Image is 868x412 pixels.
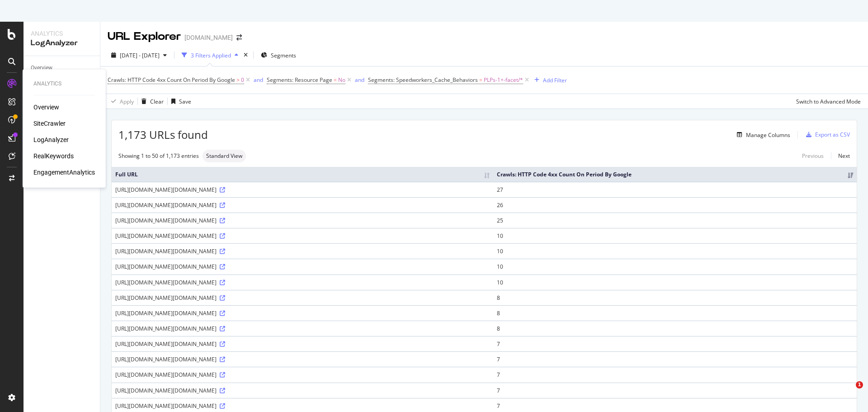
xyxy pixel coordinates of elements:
[334,76,337,84] span: =
[120,52,160,59] span: [DATE] - [DATE]
[802,128,850,142] button: Export as CSV
[531,75,567,85] button: Add Filter
[31,63,94,73] a: Overview
[118,127,208,142] span: 1,173 URLs found
[493,182,857,197] td: 27
[115,325,490,332] div: [URL][DOMAIN_NAME][DOMAIN_NAME]
[178,48,242,62] button: 3 Filters Applied
[856,381,863,388] span: 1
[254,76,263,84] button: and
[115,232,490,240] div: [URL][DOMAIN_NAME][DOMAIN_NAME]
[33,119,66,128] a: SiteCrawler
[150,98,164,105] div: Clear
[271,52,296,59] span: Segments
[118,152,199,160] div: Showing 1 to 50 of 1,173 entries
[493,367,857,382] td: 7
[479,76,482,84] span: =
[493,351,857,367] td: 7
[31,63,52,73] div: Overview
[493,197,857,213] td: 26
[254,76,263,84] div: and
[484,74,523,86] span: PLPs-1+-facet/*
[115,402,490,410] div: [URL][DOMAIN_NAME][DOMAIN_NAME]
[33,103,59,112] a: Overview
[115,263,490,270] div: [URL][DOMAIN_NAME][DOMAIN_NAME]
[115,387,490,394] div: [URL][DOMAIN_NAME][DOMAIN_NAME]
[831,149,850,162] a: Next
[168,94,191,109] button: Save
[493,259,857,274] td: 10
[257,48,300,62] button: Segments
[33,152,74,161] a: RealKeywords
[179,98,191,105] div: Save
[493,383,857,398] td: 7
[33,168,95,177] a: EngagementAnalytics
[493,336,857,351] td: 7
[33,135,69,144] a: LogAnalyzer
[493,228,857,243] td: 10
[796,98,861,105] div: Switch to Advanced Mode
[242,51,250,60] div: times
[746,131,790,139] div: Manage Columns
[493,167,857,182] th: Crawls: HTTP Code 4xx Count On Period By Google: activate to sort column ascending
[493,213,857,228] td: 25
[108,94,134,109] button: Apply
[837,381,859,403] iframe: Intercom live chat
[241,74,244,86] span: 0
[191,52,231,59] div: 3 Filters Applied
[338,74,345,86] span: No
[236,76,240,84] span: >
[493,243,857,259] td: 10
[115,340,490,348] div: [URL][DOMAIN_NAME][DOMAIN_NAME]
[108,76,235,84] span: Crawls: HTTP Code 4xx Count On Period By Google
[267,76,332,84] span: Segments: Resource Page
[543,76,567,84] div: Add Filter
[236,34,242,41] div: arrow-right-arrow-left
[115,309,490,317] div: [URL][DOMAIN_NAME][DOMAIN_NAME]
[138,94,164,109] button: Clear
[120,98,134,105] div: Apply
[115,201,490,209] div: [URL][DOMAIN_NAME][DOMAIN_NAME]
[31,38,93,48] div: LogAnalyzer
[355,76,364,84] div: and
[31,29,93,38] div: Analytics
[368,76,478,84] span: Segments: Speedworkers_Cache_Behaviors
[815,131,850,138] div: Export as CSV
[33,80,95,88] div: Analytics
[115,371,490,379] div: [URL][DOMAIN_NAME][DOMAIN_NAME]
[493,275,857,290] td: 10
[355,76,364,84] button: and
[203,150,246,162] div: neutral label
[206,153,242,159] span: Standard View
[493,321,857,336] td: 8
[108,48,170,62] button: [DATE] - [DATE]
[115,279,490,286] div: [URL][DOMAIN_NAME][DOMAIN_NAME]
[108,29,181,44] div: URL Explorer
[115,247,490,255] div: [URL][DOMAIN_NAME][DOMAIN_NAME]
[493,305,857,321] td: 8
[115,217,490,224] div: [URL][DOMAIN_NAME][DOMAIN_NAME]
[115,355,490,363] div: [URL][DOMAIN_NAME][DOMAIN_NAME]
[115,294,490,302] div: [URL][DOMAIN_NAME][DOMAIN_NAME]
[793,94,861,109] button: Switch to Advanced Mode
[115,186,490,194] div: [URL][DOMAIN_NAME][DOMAIN_NAME]
[733,129,790,140] button: Manage Columns
[184,33,233,42] div: [DOMAIN_NAME]
[112,167,493,182] th: Full URL: activate to sort column ascending
[493,290,857,305] td: 8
